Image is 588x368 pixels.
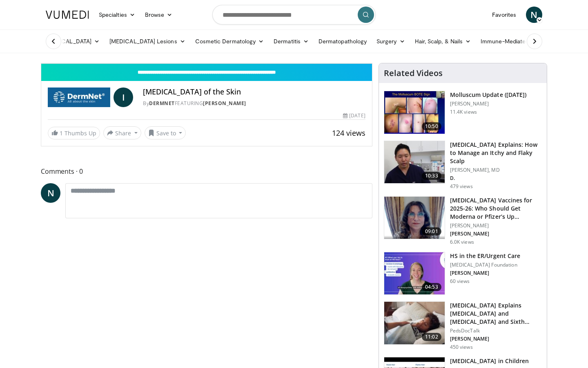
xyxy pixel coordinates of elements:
span: 04:53 [422,283,441,291]
span: 124 views [332,128,365,138]
a: 10:33 [MEDICAL_DATA] Explains: How to Manage an Itchy and Flaky Scalp [PERSON_NAME], MD D. 479 views [384,141,542,190]
a: Browse [140,7,178,23]
a: N [526,7,542,23]
img: 0a0b59f9-8b88-4635-b6d0-3655c2695d13.150x105_q85_crop-smart_upscale.jpg [384,252,445,295]
a: 10:50 Molluscum Update ([DATE]) [PERSON_NAME] 11.4K views [384,91,542,134]
img: 1e44b3bf-d96b-47ae-a9a2-3e73321d64e0.150x105_q85_crop-smart_upscale.jpg [384,302,445,344]
a: Dermatitis [269,33,314,49]
a: N [41,183,60,203]
div: By FEATURING [143,100,365,107]
button: Save to [145,126,186,139]
a: Immune-Mediated [476,33,542,49]
p: 6.0K views [450,239,474,245]
a: Hair, Scalp, & Nails [410,33,476,49]
a: [MEDICAL_DATA] [41,33,105,49]
p: PedsDocTalk [450,328,542,334]
a: Surgery [372,33,410,49]
div: [DATE] [343,112,365,119]
h3: [MEDICAL_DATA] Explains: How to Manage an Itchy and Flaky Scalp [450,141,542,165]
p: 479 views [450,183,473,190]
a: Specialties [94,7,140,23]
p: 11.4K views [450,109,477,115]
span: 11:02 [422,333,441,341]
h3: [MEDICAL_DATA] Vaccines for 2025-26: Who Should Get Moderna or Pfizer’s Up… [450,196,542,221]
p: 60 views [450,278,470,285]
a: Dermatopathology [314,33,372,49]
a: Favorites [487,7,521,23]
p: [PERSON_NAME] [450,101,527,107]
img: f51b4d6d-4f3a-4ff8-aca7-3ff3d12b1e6d.150x105_q85_crop-smart_upscale.jpg [384,91,445,134]
img: 4e370bb1-17f0-4657-a42f-9b995da70d2f.png.150x105_q85_crop-smart_upscale.png [384,197,445,239]
a: I [114,88,133,107]
input: Search topics, interventions [212,5,376,25]
span: 09:01 [422,227,441,236]
img: VuMedi Logo [46,11,89,19]
img: be4bcf48-3664-4af8-9f94-dd57e2e39cb6.150x105_q85_crop-smart_upscale.jpg [384,141,445,184]
a: 11:02 [MEDICAL_DATA] Explains [MEDICAL_DATA] and [MEDICAL_DATA] and Sixth Disea… PedsDocTalk [PER... [384,301,542,350]
p: [MEDICAL_DATA] Foundation [450,262,520,268]
span: 1 [60,129,63,137]
p: [PERSON_NAME] [450,336,542,342]
h4: Related Videos [384,68,443,78]
a: 04:53 HS in the ER/Urgent Care [MEDICAL_DATA] Foundation [PERSON_NAME] 60 views [384,252,542,295]
h3: [MEDICAL_DATA] in Children [450,357,529,365]
span: 10:33 [422,172,441,180]
img: DermNet [48,88,110,107]
h3: Molluscum Update ([DATE]) [450,91,527,99]
a: [PERSON_NAME] [203,100,246,107]
p: [PERSON_NAME] [450,231,542,237]
span: Comments 0 [41,166,372,177]
h4: [MEDICAL_DATA] of the Skin [143,88,365,96]
a: [MEDICAL_DATA] Lesions [105,33,190,49]
a: 1 Thumbs Up [48,127,100,139]
h3: HS in the ER/Urgent Care [450,252,520,260]
a: 09:01 [MEDICAL_DATA] Vaccines for 2025-26: Who Should Get Moderna or Pfizer’s Up… [PERSON_NAME] [... [384,196,542,245]
a: DermNet [149,100,175,107]
h3: [MEDICAL_DATA] Explains [MEDICAL_DATA] and [MEDICAL_DATA] and Sixth Disea… [450,301,542,326]
a: Cosmetic Dermatology [190,33,269,49]
p: [PERSON_NAME], MD [450,167,542,173]
p: [PERSON_NAME] [450,270,520,276]
button: Share [103,126,141,139]
p: 450 views [450,344,473,350]
p: D. [450,175,542,182]
span: 10:50 [422,122,441,130]
p: [PERSON_NAME] [450,222,542,229]
video-js: Video Player [41,63,372,64]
